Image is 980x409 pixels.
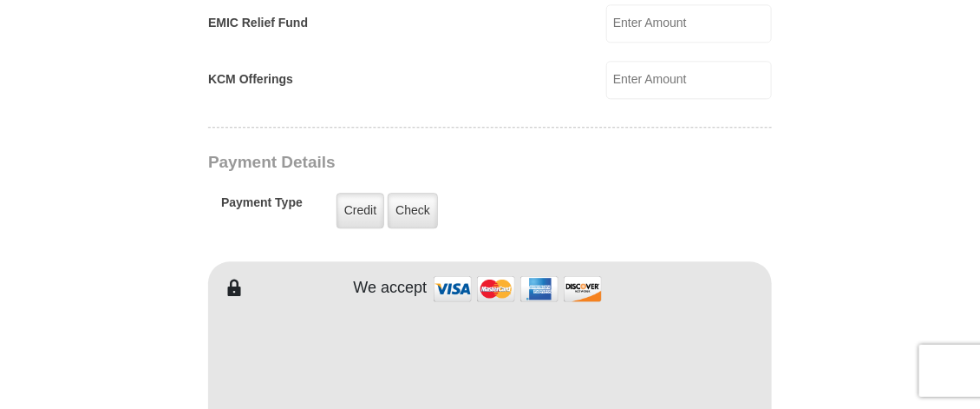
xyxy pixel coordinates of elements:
h5: Payment Type [221,195,303,219]
input: Enter Amount [606,4,772,43]
label: KCM Offerings [208,70,293,89]
h4: We accept [354,279,428,298]
img: credit cards accepted [431,270,604,307]
label: Check [388,193,438,228]
h3: Payment Details [208,153,650,173]
label: EMIC Relief Fund [208,14,308,32]
input: Enter Amount [606,61,772,99]
label: Credit [336,193,384,228]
